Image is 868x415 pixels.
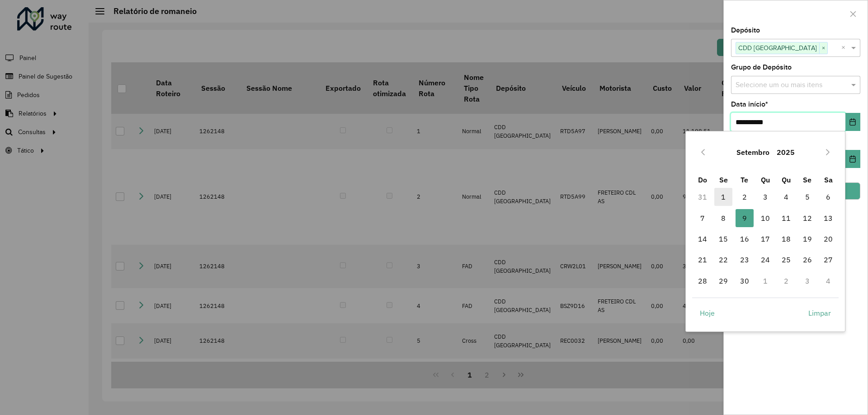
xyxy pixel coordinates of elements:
[797,187,818,207] td: 5
[714,251,732,269] span: 22
[693,272,712,290] span: 28
[736,209,754,227] span: 9
[756,251,774,269] span: 24
[777,251,795,269] span: 25
[693,230,712,248] span: 14
[819,251,837,269] span: 27
[713,270,734,291] td: 29
[733,141,773,163] button: Choose Month
[713,228,734,249] td: 15
[776,187,797,207] td: 4
[776,270,797,291] td: 2
[821,145,835,159] button: Next Month
[819,188,837,206] span: 6
[734,187,755,207] td: 2
[818,249,839,270] td: 27
[818,187,839,207] td: 6
[803,175,811,184] span: Se
[819,230,837,248] span: 20
[734,249,755,270] td: 23
[808,308,831,318] span: Limpar
[692,270,713,291] td: 28
[731,62,792,73] label: Grupo de Depósito
[692,228,713,249] td: 14
[782,175,791,184] span: Qu
[692,187,713,207] td: 31
[756,230,774,248] span: 17
[734,228,755,249] td: 16
[734,208,755,228] td: 9
[756,209,774,227] span: 10
[797,270,818,291] td: 3
[692,304,722,322] button: Hoje
[776,208,797,228] td: 11
[714,272,732,290] span: 29
[777,188,795,206] span: 4
[841,42,849,53] span: Clear all
[719,175,728,184] span: Se
[692,249,713,270] td: 21
[798,230,816,248] span: 19
[761,175,770,184] span: Qu
[736,272,754,290] span: 30
[693,251,712,269] span: 21
[713,187,734,207] td: 1
[714,230,732,248] span: 15
[755,249,776,270] td: 24
[755,228,776,249] td: 17
[819,43,827,54] span: ×
[797,249,818,270] td: 26
[731,25,760,36] label: Depósito
[801,304,839,322] button: Limpar
[693,209,712,227] span: 7
[797,208,818,228] td: 12
[818,228,839,249] td: 20
[736,251,754,269] span: 23
[734,270,755,291] td: 30
[736,230,754,248] span: 16
[713,208,734,228] td: 8
[685,131,845,331] div: Choose Date
[824,175,833,184] span: Sa
[818,208,839,228] td: 13
[818,270,839,291] td: 4
[845,150,860,168] button: Choose Date
[798,251,816,269] span: 26
[756,188,774,206] span: 3
[714,209,732,227] span: 8
[773,141,798,163] button: Choose Year
[755,187,776,207] td: 3
[696,145,710,159] button: Previous Month
[755,270,776,291] td: 1
[845,113,860,131] button: Choose Date
[798,209,816,227] span: 12
[731,99,768,110] label: Data início
[776,249,797,270] td: 25
[692,208,713,228] td: 7
[776,228,797,249] td: 18
[713,249,734,270] td: 22
[777,209,795,227] span: 11
[741,175,748,184] span: Te
[798,188,816,206] span: 5
[736,188,754,206] span: 2
[819,209,837,227] span: 13
[698,175,707,184] span: Do
[777,230,795,248] span: 18
[755,208,776,228] td: 10
[700,308,715,318] span: Hoje
[797,228,818,249] td: 19
[714,188,732,206] span: 1
[736,42,819,53] span: CDD [GEOGRAPHIC_DATA]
